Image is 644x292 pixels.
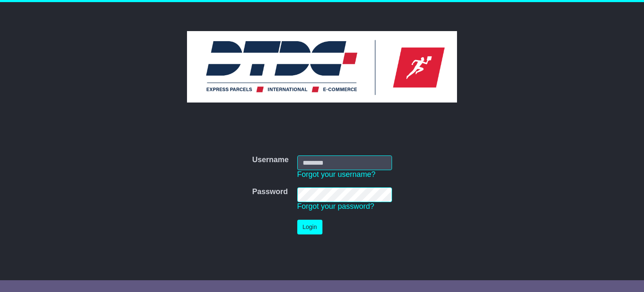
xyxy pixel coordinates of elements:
[187,31,457,103] img: DTDC Australia
[297,170,376,179] a: Forgot your username?
[297,202,374,210] a: Forgot your password?
[297,220,322,234] button: Login
[252,187,288,197] label: Password
[252,155,288,165] label: Username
